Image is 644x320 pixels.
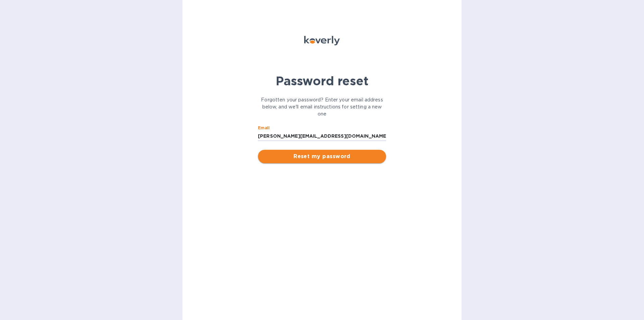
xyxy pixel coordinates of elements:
[258,131,386,141] input: Email
[258,126,270,130] label: Email
[304,36,340,45] img: Koverly
[263,152,381,161] span: Reset my password
[258,150,386,163] button: Reset my password
[258,96,386,118] p: Forgotten your password? Enter your email address below, and we'll email instructions for setting...
[276,74,369,88] b: Password reset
